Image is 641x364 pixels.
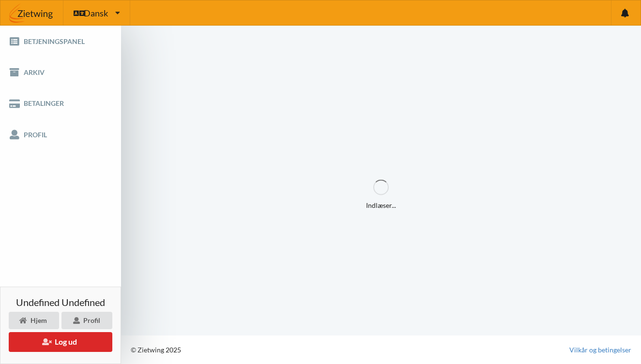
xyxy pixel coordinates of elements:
[366,180,396,210] div: Indlæser...
[16,297,105,307] span: undefined undefined
[9,332,112,352] button: Log ud
[569,345,631,355] a: Vilkår og betingelser
[9,312,59,329] div: Hjem
[61,312,112,329] div: Profil
[84,9,108,17] span: Dansk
